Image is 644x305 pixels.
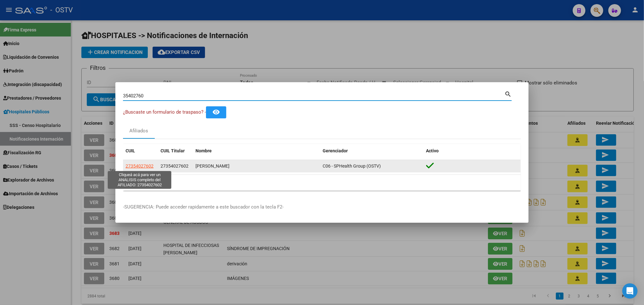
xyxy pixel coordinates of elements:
div: [PERSON_NAME] [195,162,318,170]
datatable-header-cell: Activo [424,144,521,158]
p: -SUGERENCIA: Puede acceder rapidamente a este buscador con la tecla F2- [123,203,521,211]
span: C06 - SPHealth Group (OSTV) [323,163,381,169]
datatable-header-cell: Nombre [193,144,320,158]
mat-icon: search [504,90,512,97]
div: 1 total [123,175,521,191]
span: CUIL [126,148,135,153]
datatable-header-cell: CUIL [123,144,158,158]
span: Gerenciador [323,148,348,153]
datatable-header-cell: Gerenciador [320,144,424,158]
span: Nombre [195,148,212,153]
datatable-header-cell: CUIL Titular [158,144,193,158]
mat-icon: remove_red_eye [212,108,220,116]
span: CUIL Titular [161,148,185,153]
span: 27354027602 [126,163,154,169]
span: Activo [426,148,439,153]
span: ¿Buscaste un formulario de traspaso? - [123,109,206,115]
div: Open Intercom Messenger [622,283,638,299]
span: 27354027602 [161,163,188,169]
div: Afiliados [130,127,148,135]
